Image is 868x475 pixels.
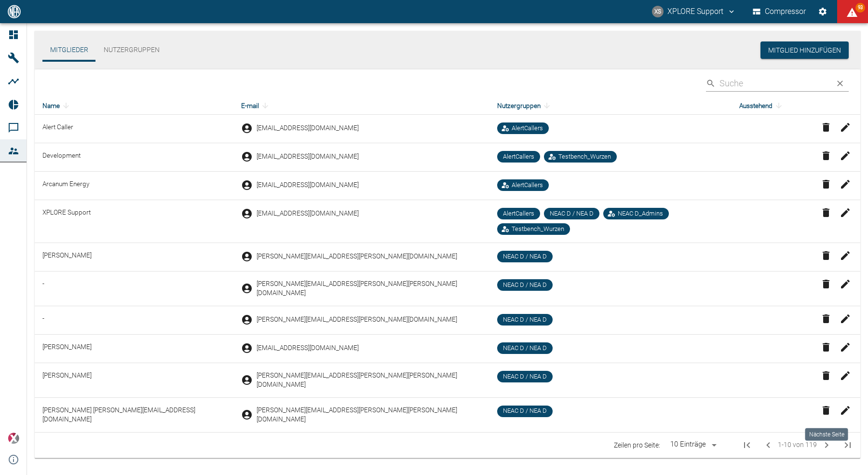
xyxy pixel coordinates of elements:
[760,41,849,59] button: Mitglied hinzufügen
[257,180,359,190] span: [EMAIL_ADDRESS][DOMAIN_NAME]
[855,3,865,13] span: 93
[499,281,551,290] span: NEAC D / NEA D
[257,209,359,218] span: [EMAIL_ADDRESS][DOMAIN_NAME]
[35,334,233,363] td: [PERSON_NAME]
[739,100,785,111] span: Ausstehend
[241,100,271,111] span: E-mail
[817,435,836,455] span: Nächste Seite
[257,406,482,424] span: [PERSON_NAME][EMAIL_ADDRESS][PERSON_NAME][PERSON_NAME][DOMAIN_NAME]
[35,306,233,334] td: -
[739,100,806,111] div: Ausstehend
[8,433,19,444] img: Xplore Logo
[35,397,233,432] td: [PERSON_NAME] [PERSON_NAME][EMAIL_ADDRESS][DOMAIN_NAME]
[96,39,167,62] button: Nutzergruppen
[7,5,22,18] img: logo
[668,439,708,450] div: 10 Einträge
[35,115,233,143] td: Alert Caller
[497,100,724,111] div: Nutzergruppen
[257,279,482,298] span: [PERSON_NAME][EMAIL_ADDRESS][PERSON_NAME][PERSON_NAME][DOMAIN_NAME]
[508,181,547,190] span: AlertCallers
[42,100,226,111] div: Name
[652,6,664,17] div: XS
[497,100,553,111] span: Nutzergruppen
[706,79,716,88] svg: Suche
[508,225,568,234] span: Testbench_Wurzen
[759,435,778,455] span: Vorherige Seite
[35,271,233,306] td: -
[836,434,859,457] span: Letzte Seite
[778,439,817,450] span: 1-10 von 119
[35,172,233,200] td: Arcanum Energy
[805,428,848,441] div: Nächste Seite
[546,209,597,218] span: NEAC D / NEA D
[499,152,538,162] span: AlertCallers
[814,3,831,20] button: Einstellungen
[499,372,551,381] span: NEAC D / NEA D
[42,100,72,111] span: Name
[257,371,482,390] span: [PERSON_NAME][EMAIL_ADDRESS][PERSON_NAME][PERSON_NAME][DOMAIN_NAME]
[751,3,808,20] button: Compressor
[35,243,233,271] td: [PERSON_NAME]
[555,152,615,162] span: Testbench_Wurzen
[241,100,482,111] div: E-mail
[35,363,233,397] td: [PERSON_NAME]
[817,435,836,455] button: Next Page
[35,200,233,243] td: XPLORE Support
[42,39,96,62] button: Mitglieder
[257,152,359,161] span: [EMAIL_ADDRESS][DOMAIN_NAME]
[499,407,551,416] span: NEAC D / NEA D
[499,209,538,218] span: AlertCallers
[257,123,359,133] span: [EMAIL_ADDRESS][DOMAIN_NAME]
[499,315,551,325] span: NEAC D / NEA D
[719,75,827,92] input: Search
[499,252,551,261] span: NEAC D / NEA D
[735,434,759,457] span: Erste Seite
[614,209,667,218] span: NEAC D_Admins
[257,343,359,353] span: [EMAIL_ADDRESS][DOMAIN_NAME]
[836,434,859,457] button: Last Page
[257,315,457,324] span: [PERSON_NAME][EMAIL_ADDRESS][PERSON_NAME][DOMAIN_NAME]
[614,440,660,450] p: Zeilen pro Seite:
[257,252,457,261] span: [PERSON_NAME][EMAIL_ADDRESS][PERSON_NAME][DOMAIN_NAME]
[508,124,547,133] span: AlertCallers
[35,143,233,172] td: Development
[651,3,737,20] button: compressors@neaxplore.com
[499,344,551,353] span: NEAC D / NEA D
